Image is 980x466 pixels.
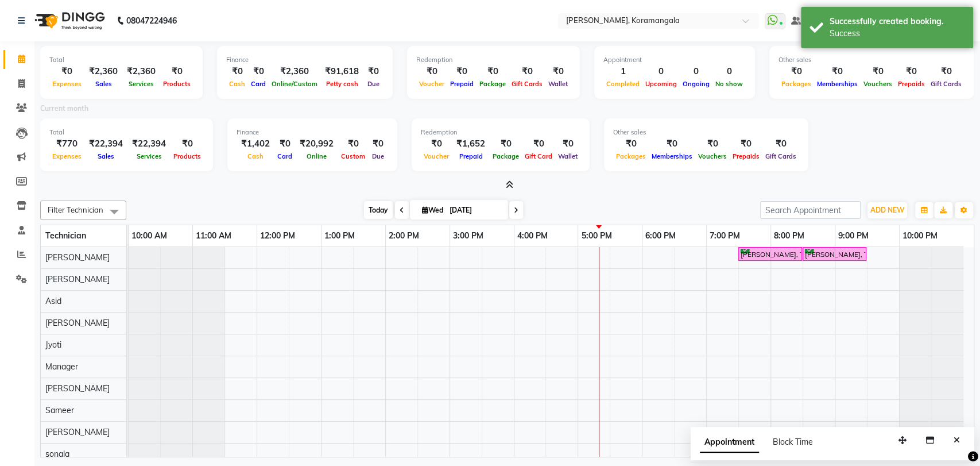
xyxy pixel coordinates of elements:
span: Prepaids [730,152,762,160]
div: ₹0 [895,65,928,78]
div: ₹0 [171,137,204,151]
span: Online/Custom [269,80,320,88]
span: Technician [45,230,86,241]
div: Finance [237,128,388,137]
span: [PERSON_NAME] [45,252,110,263]
div: ₹0 [509,65,545,78]
div: ₹0 [160,65,193,78]
span: Due [369,152,387,160]
a: 5:00 PM [578,228,614,244]
button: Close [948,432,965,449]
div: Total [49,55,193,65]
span: sonala [45,449,69,459]
div: ₹0 [861,65,895,78]
a: 2:00 PM [386,228,422,244]
div: ₹91,618 [320,65,363,78]
div: 0 [680,65,712,78]
div: Other sales [613,128,799,137]
div: Finance [226,55,384,65]
span: Cash [226,80,248,88]
span: Expenses [49,152,84,160]
div: ₹0 [368,137,388,151]
div: ₹0 [477,65,509,78]
a: 4:00 PM [514,228,551,244]
span: Filter Technician [48,205,103,214]
span: Products [160,80,193,88]
span: Ongoing [680,80,712,88]
div: 0 [642,65,680,78]
div: ₹0 [613,137,649,151]
span: Sameer [45,405,74,415]
span: Memberships [649,152,695,160]
div: ₹0 [649,137,695,151]
div: ₹20,992 [295,137,338,151]
span: Due [365,80,382,88]
span: Upcoming [642,80,680,88]
a: 11:00 AM [193,228,234,244]
span: Sales [92,80,115,88]
span: Package [490,152,522,160]
span: Memberships [814,80,861,88]
span: Petty cash [323,80,361,88]
span: Wallet [545,80,571,88]
div: Redemption [421,128,580,137]
div: ₹0 [416,65,447,78]
div: ₹2,360 [122,65,160,78]
div: Appointment [603,55,746,65]
span: Prepaids [895,80,928,88]
div: 1 [603,65,642,78]
span: [PERSON_NAME] [45,318,110,328]
span: Today [364,201,393,219]
div: ₹0 [762,137,799,151]
span: Block Time [773,437,813,447]
span: Package [477,80,509,88]
div: ₹0 [545,65,571,78]
div: ₹0 [490,137,522,151]
div: Total [49,128,204,137]
span: Services [134,152,165,160]
div: ₹0 [421,137,452,151]
span: Gift Card [522,152,555,160]
span: Wed [419,206,446,214]
span: Expenses [49,80,84,88]
div: ₹1,652 [452,137,490,151]
span: Sales [95,152,117,160]
span: Prepaid [447,80,477,88]
div: ₹0 [814,65,861,78]
span: Cash [245,152,266,160]
div: ₹0 [928,65,964,78]
span: Asid [45,296,61,306]
div: ₹1,402 [237,137,274,151]
a: 10:00 PM [900,228,940,244]
a: 1:00 PM [321,228,358,244]
a: 12:00 PM [257,228,298,244]
span: Appointment [700,432,759,453]
div: 0 [712,65,746,78]
div: ₹0 [338,137,368,151]
span: Online [304,152,330,160]
a: 8:00 PM [771,228,807,244]
div: Successfully created booking. [830,16,964,28]
span: Products [171,152,204,160]
span: No show [712,80,746,88]
span: Voucher [421,152,452,160]
b: 08047224946 [126,5,177,37]
div: Success [830,28,964,40]
span: Voucher [416,80,447,88]
span: Wallet [555,152,580,160]
input: Search Appointment [760,201,861,219]
div: ₹0 [49,65,84,78]
a: 3:00 PM [450,228,486,244]
a: 10:00 AM [129,228,170,244]
button: ADD NEW [867,202,907,218]
div: ₹0 [447,65,477,78]
div: ₹0 [363,65,384,78]
div: ₹0 [778,65,814,78]
img: logo [29,5,108,37]
span: Packages [778,80,814,88]
div: ₹0 [226,65,248,78]
div: ₹2,360 [84,65,122,78]
label: Current month [40,103,88,114]
a: 9:00 PM [835,228,871,244]
span: ADD NEW [870,206,904,214]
